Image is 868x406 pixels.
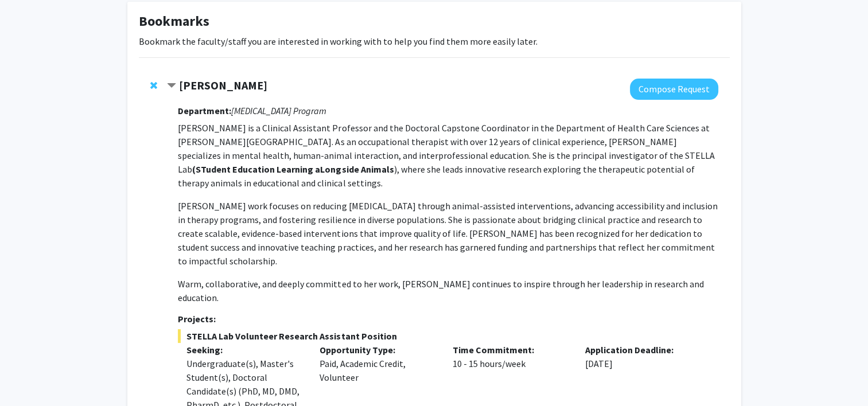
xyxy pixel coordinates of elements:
p: Bookmark the faculty/staff you are interested in working with to help you find them more easily l... [139,34,730,48]
i: [MEDICAL_DATA] Program [231,105,326,116]
strong: Department: [178,105,231,116]
p: Opportunity Type: [320,343,435,357]
span: Remove Christine Kivlen from bookmarks [150,81,157,90]
span: Contract Christine Kivlen Bookmark [167,81,176,91]
span: STELLA Lab Volunteer Research Assistant Position [178,329,718,343]
strong: Projects: [178,313,216,325]
p: [PERSON_NAME] work focuses on reducing [MEDICAL_DATA] through animal-assisted interventions, adva... [178,199,718,268]
p: Warm, collaborative, and deeply committed to her work, [PERSON_NAME] continues to inspire through... [178,277,718,304]
p: Application Deadline: [585,343,701,357]
p: Seeking: [186,343,302,357]
strong: (STudent Education Learning aLongside Animals [192,163,394,175]
p: Time Commitment: [452,343,568,357]
p: [PERSON_NAME] is a Clinical Assistant Professor and the Doctoral Capstone Coordinator in the Depa... [178,121,718,190]
iframe: Chat [9,354,49,397]
strong: [PERSON_NAME] [179,78,267,92]
button: Compose Request to Christine Kivlen [630,79,718,100]
h1: Bookmarks [139,13,730,30]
